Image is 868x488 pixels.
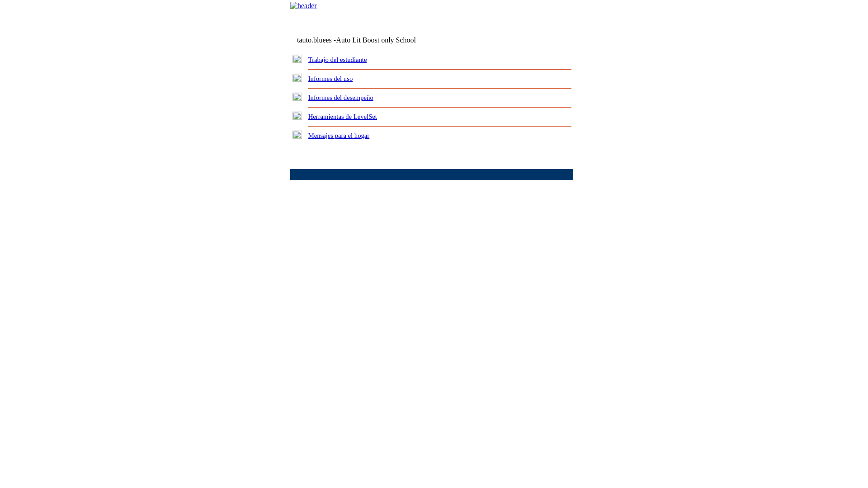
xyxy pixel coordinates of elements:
img: plus.gif [292,112,302,120]
a: Herramientas de LevelSet [308,113,377,120]
img: plus.gif [292,131,302,139]
a: Trabajo del estudiante [308,56,367,63]
img: plus.gif [292,55,302,63]
a: Informes del desempeño [308,94,373,101]
nobr: Auto Lit Boost only School [336,36,416,44]
a: Mensajes para el hogar [308,132,370,139]
a: Informes del uso [308,75,353,82]
img: plus.gif [292,74,302,82]
td: tauto.bluees - [297,36,463,44]
img: plus.gif [292,93,302,101]
img: header [290,2,317,10]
